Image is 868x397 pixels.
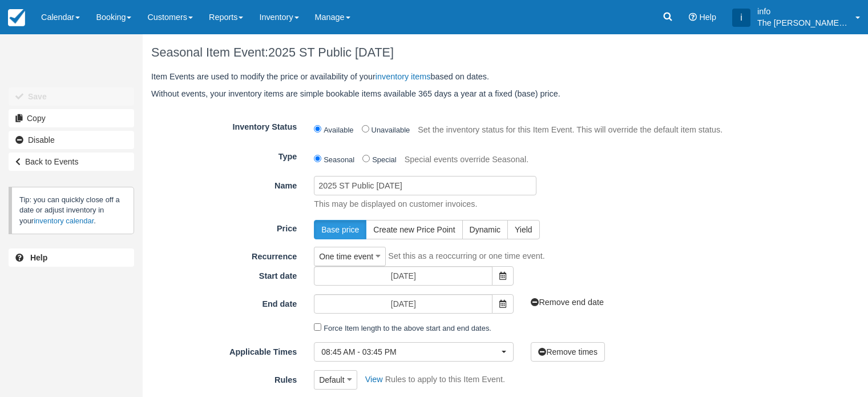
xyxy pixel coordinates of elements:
[143,176,305,192] label: Name
[321,225,359,234] span: Base price
[143,117,305,133] label: Inventory Status
[366,220,462,239] button: Create new Price Point
[9,87,134,106] button: Save
[9,109,134,127] a: Copy
[405,151,529,169] p: Special events override Seasonal.
[314,247,386,266] button: One time event
[9,187,134,234] p: Tip: you can quickly close off a date or adjust inventory in your .
[321,346,499,358] span: 08:45 AM - 03:45 PM
[470,225,500,234] span: Dynamic
[268,45,394,59] span: 2025 ST Public [DATE]
[143,147,305,163] label: Type
[319,374,344,386] span: Default
[143,247,305,263] label: Recurrence
[8,9,25,26] img: checkfront-main-nav-mini-logo.png
[34,216,94,225] a: inventory calendar
[151,71,785,83] p: Item Events are used to modify the price or availability of your based on dates.
[324,155,354,164] label: Seasonal
[143,219,305,235] label: Price
[376,72,431,81] a: inventory items
[372,126,410,134] label: Unavailable
[531,298,604,307] a: Remove end date
[699,13,716,22] span: Help
[324,126,353,134] label: Available
[30,253,47,262] b: Help
[373,225,455,234] span: Create new Price Point
[314,370,357,390] button: Default
[732,9,750,27] div: i
[372,155,396,164] label: Special
[515,225,532,234] span: Yield
[319,251,373,262] span: One time event
[305,198,785,210] p: This may be displayed on customer invoices.
[9,248,134,267] a: Help
[143,370,305,386] label: Rules
[9,131,134,149] a: Disable
[9,153,134,171] a: Back to Events
[385,374,505,386] p: Rules to apply to this Item Event.
[360,375,383,384] a: View
[757,6,849,17] p: info
[314,342,514,362] button: 08:45 AM - 03:45 PM
[462,220,508,239] button: Dynamic
[507,220,540,239] button: Yield
[151,46,785,59] h1: Seasonal Item Event:
[388,250,544,262] p: Set this as a reoccurring or one time event.
[689,13,697,21] i: Help
[28,92,47,101] b: Save
[418,121,722,139] p: Set the inventory status for this Item Event. This will override the default item status.
[143,342,305,358] label: Applicable Times
[314,220,366,239] button: Base price
[143,294,305,310] label: End date
[324,324,491,332] label: Force Item length to the above start and end dates.
[143,266,305,282] label: Start date
[531,342,604,362] button: Remove times
[151,88,785,100] p: Without events, your inventory items are simple bookable items available 365 days a year at a fix...
[757,17,849,29] p: The [PERSON_NAME] Shale Geoscience Foundation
